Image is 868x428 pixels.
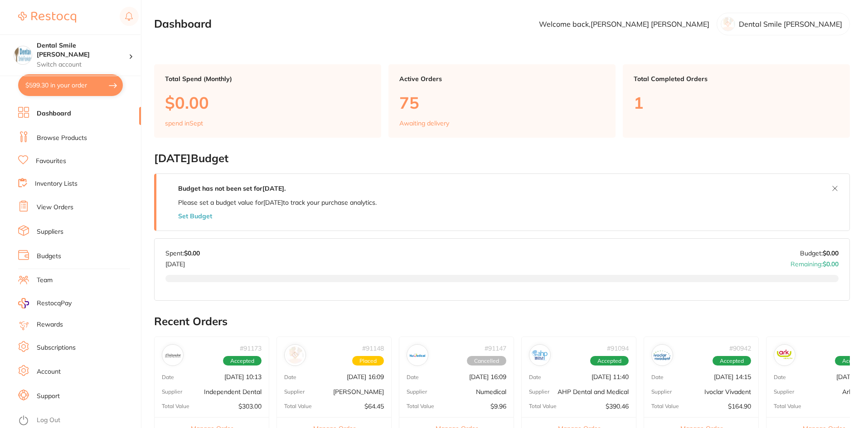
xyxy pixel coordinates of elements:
[409,346,426,364] img: Numedical
[154,18,212,30] h2: Dashboard
[364,403,384,410] p: $64.45
[154,152,850,165] h2: [DATE] Budget
[14,46,32,64] img: Dental Smile Frankston
[165,93,370,112] p: $0.00
[204,388,262,395] p: Independent Dental
[407,403,434,409] p: Total Value
[37,134,87,143] a: Browse Products
[590,356,629,366] span: Accepted
[223,356,262,366] span: Accepted
[399,75,605,82] p: Active Orders
[651,389,672,395] p: Supplier
[347,373,384,380] p: [DATE] 16:09
[407,374,419,380] p: Date
[634,75,839,82] p: Total Completed Orders
[284,389,305,395] p: Supplier
[37,276,53,285] a: Team
[399,93,605,112] p: 75
[714,373,751,380] p: [DATE] 14:15
[165,75,370,82] p: Total Spend (Monthly)
[238,403,262,410] p: $303.00
[634,93,839,112] p: 1
[154,315,850,328] h2: Recent Orders
[37,392,60,401] a: Support
[467,356,506,366] span: Cancelled
[352,356,384,366] span: Placed
[651,403,679,409] p: Total Value
[224,373,262,380] p: [DATE] 10:13
[18,298,29,308] img: RestocqPay
[162,389,182,395] p: Supplier
[823,249,839,257] strong: $0.00
[800,250,839,257] p: Budget:
[284,403,312,409] p: Total Value
[469,373,506,380] p: [DATE] 16:09
[407,389,427,395] p: Supplier
[18,7,76,28] a: Restocq Logo
[165,250,200,257] p: Spent:
[18,414,138,428] button: Log Out
[776,346,793,364] img: Ark Health
[37,367,61,376] a: Account
[154,64,381,138] a: Total Spend (Monthly)$0.00spend inSept
[37,41,129,59] h4: Dental Smile Frankston
[651,374,664,380] p: Date
[37,60,129,69] p: Switch account
[18,298,72,308] a: RestocqPay
[704,388,751,395] p: Ivoclar Vivadent
[790,257,839,268] p: Remaining:
[592,373,629,380] p: [DATE] 11:40
[240,345,262,352] p: # 91173
[713,356,751,366] span: Accepted
[165,120,203,127] p: spend in Sept
[485,345,506,352] p: # 91147
[823,260,839,268] strong: $0.00
[37,109,71,118] a: Dashboard
[18,12,76,23] img: Restocq Logo
[774,374,786,380] p: Date
[286,346,304,364] img: Adam Dental
[654,346,671,364] img: Ivoclar Vivadent
[35,179,78,188] a: Inventory Lists
[729,345,751,352] p: # 90942
[529,389,549,395] p: Supplier
[37,320,63,329] a: Rewards
[774,389,794,395] p: Supplier
[529,403,557,409] p: Total Value
[164,346,181,364] img: Independent Dental
[399,120,449,127] p: Awaiting delivery
[184,249,200,257] strong: $0.00
[178,212,212,220] button: Set Budget
[623,64,850,138] a: Total Completed Orders1
[539,20,709,28] p: Welcome back, [PERSON_NAME] [PERSON_NAME]
[529,374,541,380] p: Date
[162,403,189,409] p: Total Value
[37,252,61,261] a: Budgets
[37,343,76,352] a: Subscriptions
[388,64,616,138] a: Active Orders75Awaiting delivery
[333,388,384,395] p: [PERSON_NAME]
[531,346,548,364] img: AHP Dental and Medical
[476,388,506,395] p: Numedical
[37,203,73,212] a: View Orders
[490,403,506,410] p: $9.96
[774,403,801,409] p: Total Value
[558,388,629,395] p: AHP Dental and Medical
[728,403,751,410] p: $164.90
[739,20,842,28] p: Dental Smile [PERSON_NAME]
[165,257,200,268] p: [DATE]
[36,157,66,166] a: Favourites
[162,374,174,380] p: Date
[178,184,286,192] strong: Budget has not been set for [DATE] .
[606,403,629,410] p: $390.46
[37,227,63,236] a: Suppliers
[284,374,296,380] p: Date
[37,416,60,425] a: Log Out
[607,345,629,352] p: # 91094
[362,345,384,352] p: # 91148
[178,199,377,206] p: Please set a budget value for [DATE] to track your purchase analytics.
[18,74,123,96] button: $599.30 in your order
[37,299,72,308] span: RestocqPay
